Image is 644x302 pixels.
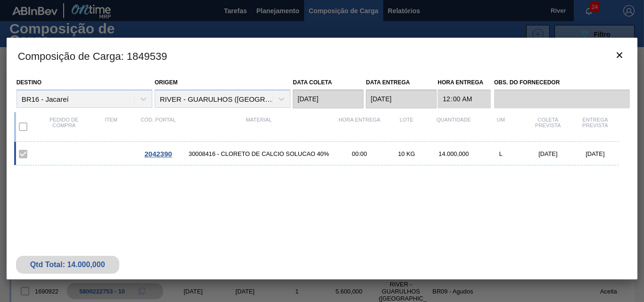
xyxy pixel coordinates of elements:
label: Data coleta [293,79,332,86]
span: 30008416 - CLORETO DE CALCIO SOLUCAO 40% [182,150,336,157]
div: Qtd Total: 14.000,000 [23,261,112,269]
div: Material [182,117,336,137]
label: Origem [155,79,178,86]
div: Coleta Prevista [524,117,571,137]
label: Data entrega [366,79,410,86]
div: Ir para o Pedido [135,150,182,158]
div: Hora Entrega [336,117,383,137]
span: 2042390 [144,150,172,158]
label: Destino [17,79,41,86]
label: Obs. do Fornecedor [494,76,630,90]
input: dd/mm/yyyy [366,90,437,108]
div: 14.000,000 [430,150,477,157]
div: Pedido de compra [41,117,88,137]
h3: Composição de Carga : 1849539 [7,38,638,73]
div: Lote [383,117,430,137]
div: L [477,150,524,157]
div: Entrega Prevista [571,117,619,137]
div: [DATE] [524,150,571,157]
div: 10 KG [383,150,430,157]
label: Hora Entrega [438,76,491,90]
div: Quantidade [430,117,477,137]
input: dd/mm/yyyy [293,90,363,108]
div: [DATE] [571,150,619,157]
div: UM [477,117,524,137]
div: Cód. Portal [135,117,182,137]
div: 00:00 [336,150,383,157]
div: Item [88,117,135,137]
